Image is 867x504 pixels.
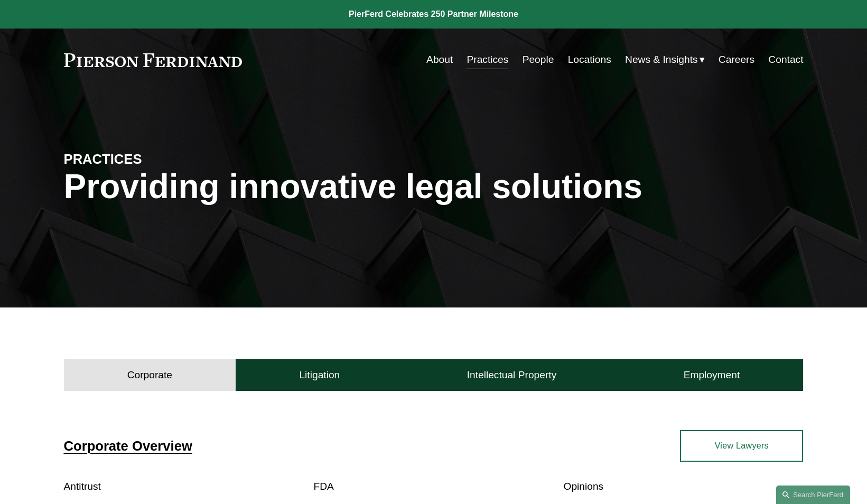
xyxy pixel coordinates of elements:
[127,369,172,381] h4: Corporate
[768,50,803,70] a: Contact
[523,50,554,70] a: People
[625,50,705,70] a: folder dropdown
[426,50,453,70] a: About
[64,167,804,206] h1: Providing innovative legal solutions
[314,481,334,492] a: FDA
[776,486,850,504] a: Search this site
[568,50,611,70] a: Locations
[625,51,698,69] span: News & Insights
[64,481,101,492] a: Antitrust
[299,369,340,381] h4: Litigation
[563,481,603,492] a: Opinions
[680,430,803,462] a: View Lawyers
[467,50,508,70] a: Practices
[64,438,192,453] a: Corporate Overview
[719,50,754,70] a: Careers
[467,369,557,381] h4: Intellectual Property
[64,151,249,167] h4: PRACTICES
[684,369,740,381] h4: Employment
